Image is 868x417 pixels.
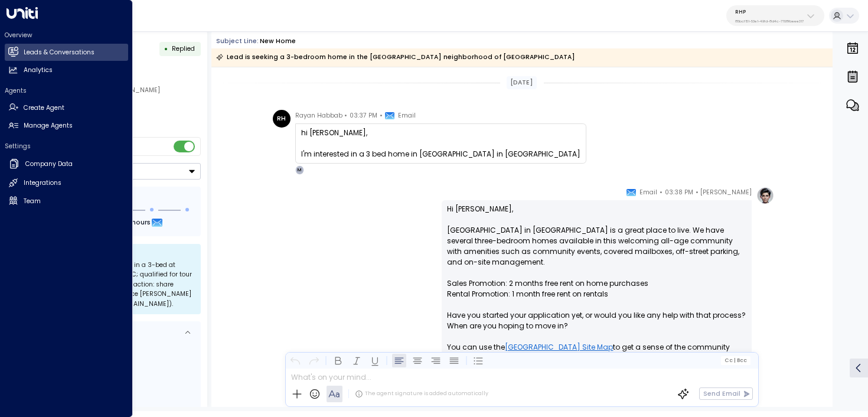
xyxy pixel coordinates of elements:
h2: Integrations [24,178,61,188]
div: [DATE] [507,76,537,89]
div: hi [PERSON_NAME], [301,128,580,138]
button: RHP85bcf151-53e1-49fd-8d4c-7708fbeee317 [726,5,824,26]
div: I'm interested in a 3 bed home in [GEOGRAPHIC_DATA] in [GEOGRAPHIC_DATA] [301,128,580,159]
a: Integrations [5,175,128,192]
button: Cc|Bcc [721,356,750,364]
span: 03:37 PM [350,110,377,122]
div: M [295,165,305,175]
h2: Company Data [25,159,73,169]
h2: Agents [5,86,128,95]
span: Email [398,110,416,122]
h2: Create Agent [24,103,64,113]
div: RH [273,110,291,128]
a: Create Agent [5,99,128,116]
span: • [660,187,663,198]
p: 85bcf151-53e1-49fd-8d4c-7708fbeee317 [735,19,804,24]
span: | [733,357,735,363]
span: [PERSON_NAME] [700,187,752,198]
div: new home [260,37,296,46]
a: Company Data [5,155,128,174]
span: Rayan Habbab [295,110,342,122]
a: Analytics [5,62,128,79]
a: Manage Agents [5,118,128,135]
a: Team [5,193,128,210]
h2: Settings [5,142,128,151]
span: Email [639,187,657,198]
span: Cc Bcc [725,357,747,363]
h2: Team [24,197,41,206]
span: Subject Line: [216,37,259,45]
span: • [344,110,347,122]
button: Redo [306,353,321,367]
span: • [696,187,699,198]
a: Leads & Conversations [5,44,128,61]
div: The agent signature is added automatically [355,390,488,398]
div: • [164,41,168,57]
h2: Overview [5,31,128,40]
a: [GEOGRAPHIC_DATA] Site Map [505,342,613,353]
span: 03:38 PM [665,187,693,198]
button: Undo [288,353,302,367]
img: profile-logo.png [756,187,774,204]
span: • [380,110,383,122]
h2: Leads & Conversations [24,48,94,57]
p: RHP [735,8,804,15]
h2: Analytics [24,66,53,75]
h2: Manage Agents [24,121,73,131]
div: Lead is seeking a 3-bedroom home in the [GEOGRAPHIC_DATA] neighborhood of [GEOGRAPHIC_DATA] [216,51,575,63]
span: Replied [172,44,195,53]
